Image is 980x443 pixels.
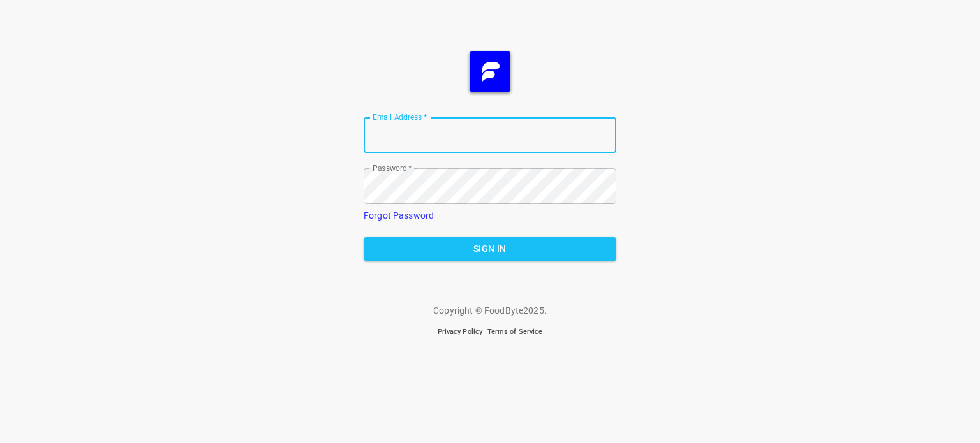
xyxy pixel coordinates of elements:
[433,304,547,317] p: Copyright © FoodByte 2025 .
[487,328,542,336] a: Terms of Service
[374,241,606,257] span: Sign In
[438,328,482,336] a: Privacy Policy
[470,51,510,92] img: FB_Logo_Reversed_RGB_Icon.895fbf61.png
[364,237,616,261] button: Sign In
[364,210,434,221] a: Forgot Password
